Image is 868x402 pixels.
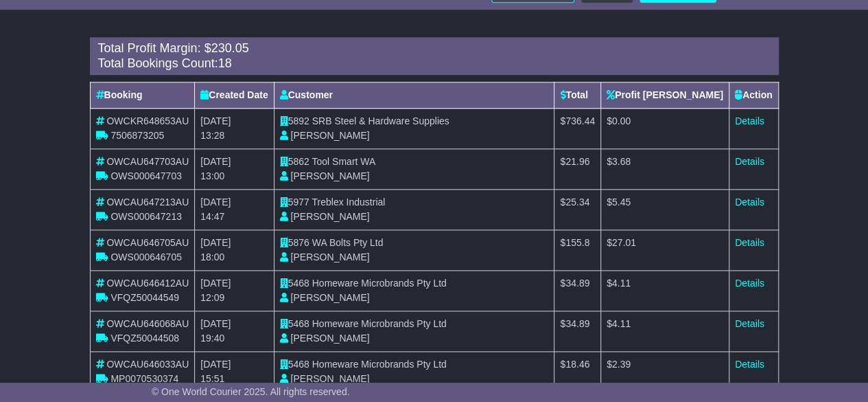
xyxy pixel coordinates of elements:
[106,359,189,370] span: OWCAU646033AU
[565,318,589,329] span: 34.89
[735,278,764,289] a: Details
[612,318,631,329] span: 4.11
[290,333,369,344] span: [PERSON_NAME]
[612,278,631,289] span: 4.11
[110,252,182,263] span: OWS000646705
[90,82,195,109] th: Booking
[200,278,231,289] span: [DATE]
[110,130,164,141] span: 7506873205
[290,130,369,141] span: [PERSON_NAME]
[290,373,369,384] span: [PERSON_NAME]
[554,149,601,190] td: $
[106,318,189,329] span: OWCAU646068AU
[288,278,309,289] span: 5468
[290,211,369,222] span: [PERSON_NAME]
[200,170,224,181] span: 13:00
[612,359,631,370] span: 2.39
[98,41,771,56] div: Total Profit Margin: $
[612,197,631,208] span: 5.45
[200,130,224,141] span: 13:28
[601,109,729,149] td: $
[735,318,764,329] a: Details
[106,278,189,289] span: OWCAU646412AU
[565,197,589,208] span: 25.34
[106,237,189,248] span: OWCAU646705AU
[211,41,249,55] span: 230.05
[565,156,589,167] span: 21.96
[612,156,631,167] span: 3.68
[312,156,375,167] span: Tool Smart WA
[612,115,631,126] span: 0.00
[612,237,636,248] span: 27.01
[200,211,224,222] span: 14:47
[200,318,231,329] span: [DATE]
[200,373,224,384] span: 15:51
[288,197,309,208] span: 5977
[288,318,309,329] span: 5468
[110,211,182,222] span: OWS000647213
[200,359,231,370] span: [DATE]
[288,115,309,126] span: 5892
[735,237,764,248] a: Details
[200,156,231,167] span: [DATE]
[110,373,178,384] span: MP0070530374
[200,252,224,263] span: 18:00
[312,318,447,329] span: Homeware Microbrands Pty Ltd
[195,82,274,109] th: Created Date
[601,190,729,230] td: $
[312,278,447,289] span: Homeware Microbrands Pty Ltd
[601,271,729,311] td: $
[554,352,601,392] td: $
[601,311,729,352] td: $
[312,237,384,248] span: WA Bolts Pty Ltd
[200,115,231,126] span: [DATE]
[152,386,350,397] span: © One World Courier 2025. All rights reserved.
[290,252,369,263] span: [PERSON_NAME]
[554,109,601,149] td: $
[218,56,232,70] span: 18
[200,237,231,248] span: [DATE]
[98,56,771,71] div: Total Bookings Count:
[200,333,224,344] span: 19:40
[554,311,601,352] td: $
[735,156,764,167] a: Details
[290,170,369,181] span: [PERSON_NAME]
[601,352,729,392] td: $
[312,197,385,208] span: Treblex Industrial
[601,230,729,271] td: $
[565,115,595,126] span: 736.44
[554,190,601,230] td: $
[106,156,189,167] span: OWCAU647703AU
[290,292,369,303] span: [PERSON_NAME]
[565,278,589,289] span: 34.89
[554,271,601,311] td: $
[735,197,764,208] a: Details
[106,115,189,126] span: OWCKR648653AU
[601,82,729,109] th: Profit [PERSON_NAME]
[554,230,601,271] td: $
[735,359,764,370] a: Details
[110,333,179,344] span: VFQZ50044508
[565,237,589,248] span: 155.8
[200,292,224,303] span: 12:09
[729,82,778,109] th: Action
[288,359,309,370] span: 5468
[274,82,554,109] th: Customer
[312,359,447,370] span: Homeware Microbrands Pty Ltd
[601,149,729,190] td: $
[565,359,589,370] span: 18.46
[110,170,182,181] span: OWS000647703
[106,197,189,208] span: OWCAU647213AU
[312,115,449,126] span: SRB Steel & Hardware Supplies
[200,197,231,208] span: [DATE]
[735,115,764,126] a: Details
[288,156,309,167] span: 5862
[554,82,601,109] th: Total
[110,292,179,303] span: VFQZ50044549
[288,237,309,248] span: 5876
